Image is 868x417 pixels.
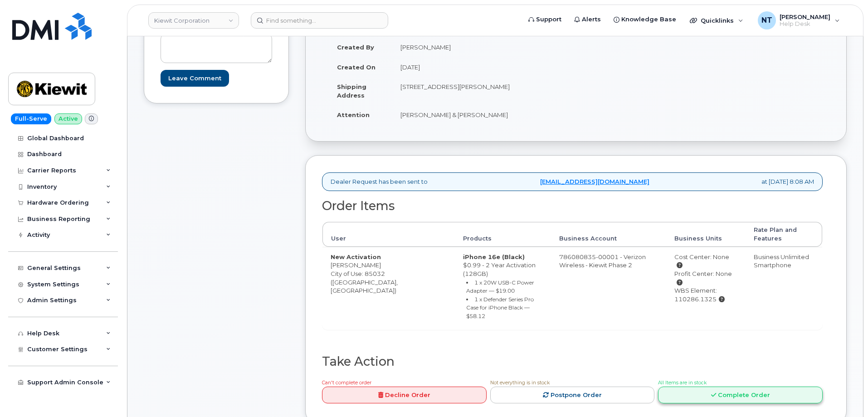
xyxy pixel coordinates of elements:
strong: iPhone 16e (Black) [463,253,525,260]
a: [EMAIL_ADDRESS][DOMAIN_NAME] [540,177,649,186]
a: Postpone Order [490,387,655,403]
strong: New Activation [331,253,381,260]
div: Quicklinks [683,11,750,29]
td: [PERSON_NAME] & [PERSON_NAME] [392,105,569,125]
span: Quicklinks [701,17,734,24]
th: Products [455,222,551,247]
td: 786080835-00001 - Verizon Wireless - Kiewit Phase 2 [551,247,666,330]
span: Help Desk [780,20,830,28]
a: Knowledge Base [607,10,683,29]
span: All Items are in stock [658,380,707,386]
th: Business Account [551,222,666,247]
a: Support [522,10,568,29]
span: Support [536,15,561,24]
small: 1 x Defender Series Pro Case for iPhone Black — $58.12 [466,296,534,319]
span: NT [761,15,772,26]
strong: Created On [337,64,375,71]
div: Nicholas Taylor [751,11,846,29]
div: Profit Center: None [674,270,737,286]
td: [PERSON_NAME] City of Use: 85032 ([GEOGRAPHIC_DATA], [GEOGRAPHIC_DATA]) [322,247,455,330]
div: Dealer Request has been sent to at [DATE] 8:08 AM [322,172,823,191]
iframe: Messenger Launcher [829,378,861,410]
h2: Take Action [322,355,823,368]
a: Kiewit Corporation [148,12,239,29]
input: Find something... [251,12,388,29]
a: Complete Order [658,387,823,403]
th: Business Units [666,222,746,247]
span: Knowledge Base [621,15,676,24]
div: WBS Element: 110286.1325 [674,286,737,303]
strong: Attention [337,111,370,118]
th: User [322,222,455,247]
td: [DATE] [392,57,569,77]
td: $0.99 - 2 Year Activation (128GB) [455,247,551,330]
th: Rate Plan and Features [746,222,822,247]
strong: Created By [337,44,374,51]
small: 1 x 20W USB-C Power Adapter — $19.00 [466,279,534,294]
a: Alerts [568,10,607,29]
input: Leave Comment [161,70,229,87]
span: Alerts [582,15,601,24]
td: [PERSON_NAME] [392,37,569,57]
a: Decline Order [322,387,487,403]
td: [STREET_ADDRESS][PERSON_NAME] [392,77,569,105]
span: Can't complete order [322,380,371,386]
td: Business Unlimited Smartphone [746,247,822,330]
div: Cost Center: None [674,253,737,270]
span: [PERSON_NAME] [780,13,830,20]
span: Not everything is in stock [490,380,550,386]
strong: Shipping Address [337,83,366,99]
h2: Order Items [322,199,823,213]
